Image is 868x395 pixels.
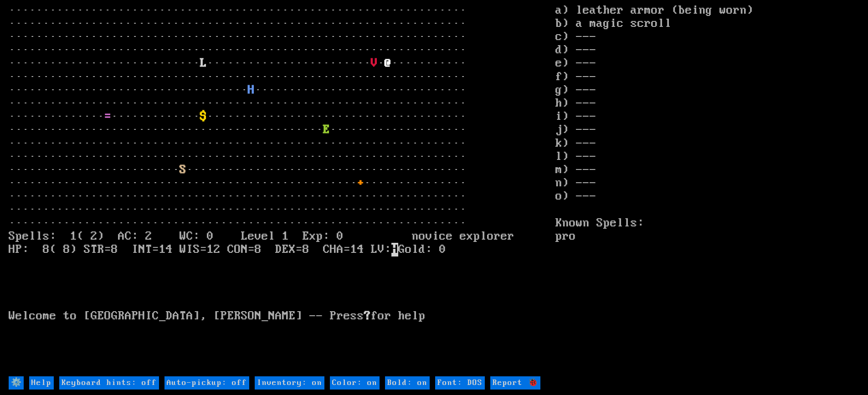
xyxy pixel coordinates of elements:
[323,123,330,137] font: E
[385,56,391,70] font: @
[200,56,207,70] font: L
[385,376,430,390] input: Bold: on
[357,176,364,190] font: +
[200,110,207,123] font: $
[435,376,485,390] input: Font: DOS
[248,83,255,97] font: H
[180,163,186,177] font: S
[9,4,555,375] larn: ··································································· ·····························...
[104,110,111,123] font: =
[164,376,249,390] input: Auto-pickup: off
[29,376,54,390] input: Help
[490,376,540,390] input: Report 🐞
[364,309,371,323] b: ?
[555,4,859,375] stats: a) leather armor (being worn) b) a magic scroll c) --- d) --- e) --- f) --- g) --- h) --- i) --- ...
[255,376,324,390] input: Inventory: on
[330,376,380,390] input: Color: on
[371,56,378,70] font: V
[59,376,159,390] input: Keyboard hints: off
[391,243,398,256] mark: H
[9,376,24,390] input: ⚙️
